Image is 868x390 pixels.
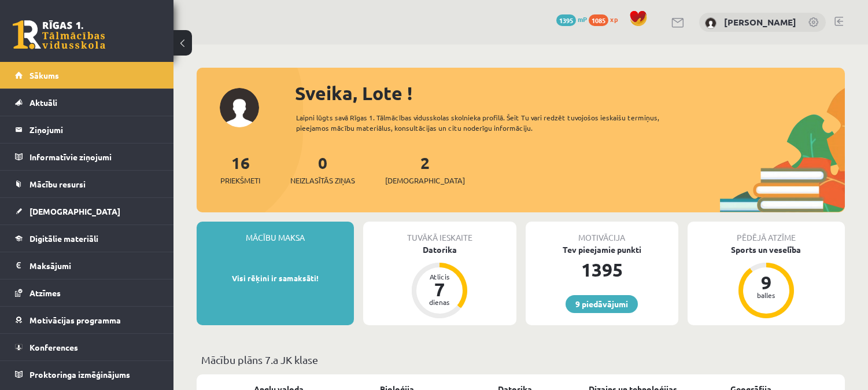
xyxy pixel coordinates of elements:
a: [DEMOGRAPHIC_DATA] [15,198,159,225]
legend: Informatīvie ziņojumi [29,144,159,170]
span: [DEMOGRAPHIC_DATA] [29,206,120,216]
a: 9 piedāvājumi [566,295,638,313]
div: Laipni lūgts savā Rīgas 1. Tālmācības vidusskolas skolnieka profilā. Šeit Tu vari redzēt tuvojošo... [296,112,685,133]
span: 1395 [556,14,576,26]
div: dienas [422,299,457,306]
div: 9 [749,273,784,292]
span: Digitālie materiāli [29,233,98,244]
a: Proktoringa izmēģinājums [15,361,159,388]
a: Datorika Atlicis 7 dienas [363,244,516,320]
span: 1085 [589,14,608,26]
span: Aktuāli [29,97,57,108]
a: 1395 mP [556,14,587,24]
a: Ziņojumi [15,116,159,143]
a: 16Priekšmeti [220,152,260,186]
span: [DEMOGRAPHIC_DATA] [385,175,465,186]
span: Priekšmeti [220,175,260,186]
a: Atzīmes [15,279,159,306]
a: Konferences [15,334,159,360]
span: Motivācijas programma [29,315,121,325]
div: balles [749,292,784,299]
span: Neizlasītās ziņas [290,175,355,186]
div: 1395 [526,256,678,284]
a: Aktuāli [15,89,159,116]
a: Maksājumi [15,252,159,279]
span: Atzīmes [29,288,61,298]
a: Sports un veselība 9 balles [688,244,845,320]
span: xp [610,14,618,24]
img: Lote Masjule [705,17,716,29]
div: Mācību maksa [197,222,354,244]
span: Mācību resursi [29,179,86,189]
span: mP [578,14,587,24]
div: Datorika [363,244,516,256]
div: Atlicis [422,273,457,280]
a: Motivācijas programma [15,307,159,333]
div: Sveika, Lote ! [295,79,845,107]
div: Tev pieejamie punkti [526,244,678,256]
a: 2[DEMOGRAPHIC_DATA] [385,152,465,186]
a: Informatīvie ziņojumi [15,144,159,170]
a: 1085 xp [589,14,623,24]
p: Mācību plāns 7.a JK klase [201,352,840,367]
a: 0Neizlasītās ziņas [290,152,355,186]
span: Sākums [29,70,59,80]
legend: Ziņojumi [29,116,159,143]
a: Sākums [15,62,159,89]
a: Mācību resursi [15,171,159,197]
div: Tuvākā ieskaite [363,222,516,244]
p: Visi rēķini ir samaksāti! [202,273,348,284]
a: Rīgas 1. Tālmācības vidusskola [13,20,105,49]
span: Konferences [29,342,78,352]
div: Pēdējā atzīme [688,222,845,244]
span: Proktoringa izmēģinājums [29,369,130,380]
a: [PERSON_NAME] [724,16,796,28]
a: Digitālie materiāli [15,225,159,252]
div: Sports un veselība [688,244,845,256]
div: Motivācija [526,222,678,244]
div: 7 [422,280,457,299]
legend: Maksājumi [29,252,159,279]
